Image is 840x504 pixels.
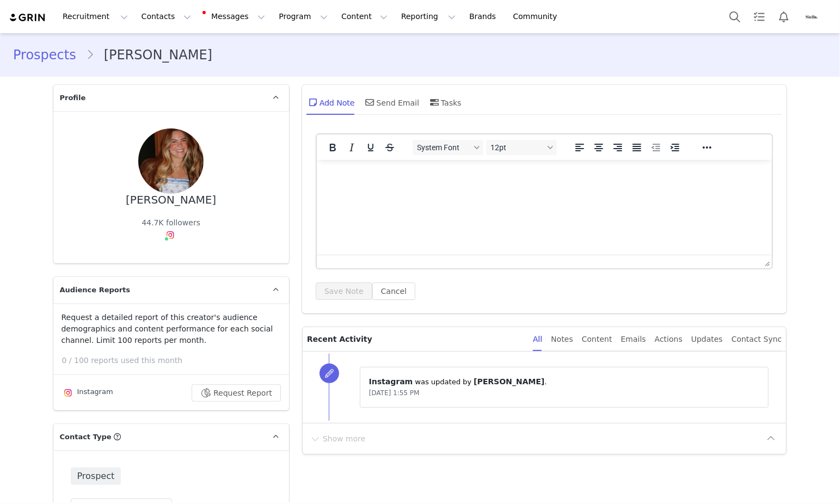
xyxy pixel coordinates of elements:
button: Messages [198,4,272,29]
a: Tasks [747,4,771,29]
div: Content [582,327,612,352]
p: Recent Activity [307,327,524,351]
div: Updates [691,327,723,352]
iframe: Rich Text Area [317,160,772,255]
button: Reporting [395,4,462,29]
button: Align left [571,140,589,155]
div: Press the Up and Down arrow keys to resize the editor. [761,255,772,268]
img: grin logo [9,13,47,23]
button: Align center [590,140,608,155]
div: Contact Sync [732,327,782,352]
img: instagram.svg [166,231,175,239]
img: instagram.svg [64,389,72,397]
button: Fonts [413,140,483,155]
button: Save Note [316,282,372,300]
button: Request Report [192,384,281,402]
button: Underline [361,140,380,155]
span: [DATE] 1:55 PM [369,389,420,397]
span: Profile [60,93,86,103]
button: Search [723,4,747,29]
div: [PERSON_NAME] [126,194,216,206]
span: [PERSON_NAME] [474,377,544,386]
button: Decrease indent [647,140,665,155]
img: 0ae5e4c0-9d96-43e8-a0bd-65e0067b99ad.png [803,8,820,26]
button: Italic [342,140,361,155]
button: Strikethrough [381,140,399,155]
button: Show more [309,430,366,447]
button: Bold [323,140,342,155]
p: ⁨ ⁩ was updated by ⁨ ⁩. [369,376,760,388]
span: Audience Reports [60,285,131,296]
button: Recruitment [56,4,134,29]
div: Notes [551,327,573,352]
a: Prospects [13,45,86,65]
span: Instagram [369,377,413,386]
div: Send Email [364,89,420,115]
a: Brands [463,4,506,29]
div: Instagram [62,386,113,399]
div: All [533,327,542,352]
button: Font sizes [486,140,557,155]
p: Request a detailed report of this creator's audience demographics and content performance for eac... [62,312,281,346]
button: Reveal or hide additional toolbar items [698,140,716,155]
div: Emails [621,327,646,352]
p: 0 / 100 reports used this month [62,355,289,366]
button: Justify [628,140,646,155]
button: Contacts [135,4,198,29]
div: Tasks [428,89,462,115]
div: Actions [655,327,683,352]
div: Add Note [306,89,355,115]
img: 0812d552-f652-4383-ab68-5a1f1191abbf.jpg [138,128,204,194]
button: Cancel [372,282,415,300]
span: System Font [417,143,470,152]
span: 12pt [490,143,544,152]
span: Contact Type [60,432,112,442]
div: 44.7K followers [142,217,200,229]
button: Align right [609,140,627,155]
button: Increase indent [666,140,684,155]
a: Community [507,4,569,29]
span: Prospect [71,468,121,485]
button: Program [272,4,334,29]
button: Notifications [772,4,796,29]
button: Profile [796,8,831,26]
button: Content [335,4,394,29]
